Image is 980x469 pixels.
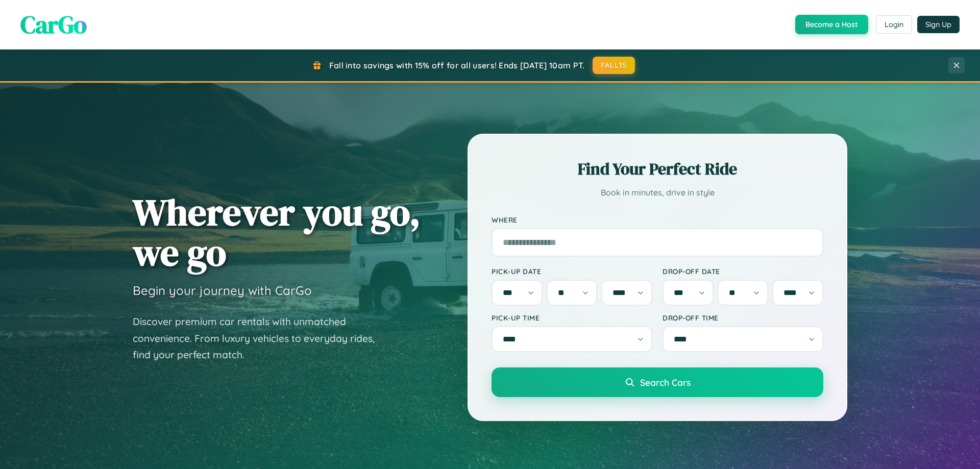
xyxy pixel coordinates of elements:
h2: Find Your Perfect Ride [492,158,823,180]
button: FALL15 [593,57,635,74]
label: Pick-up Date [492,267,652,276]
span: Fall into savings with 15% off for all users! Ends [DATE] 10am PT. [329,60,585,70]
label: Drop-off Date [663,267,823,276]
label: Pick-up Time [492,313,652,322]
button: Search Cars [492,367,823,397]
span: CarGo [20,8,87,41]
button: Sign Up [917,16,960,33]
h1: Wherever you go, we go [133,192,421,273]
span: Search Cars [640,377,691,388]
h3: Begin your journey with CarGo [133,283,312,298]
label: Where [492,215,823,224]
button: Become a Host [795,15,868,34]
label: Drop-off Time [663,313,823,322]
p: Book in minutes, drive in style [492,185,823,200]
p: Discover premium car rentals with unmatched convenience. From luxury vehicles to everyday rides, ... [133,313,388,363]
button: Login [876,15,912,34]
